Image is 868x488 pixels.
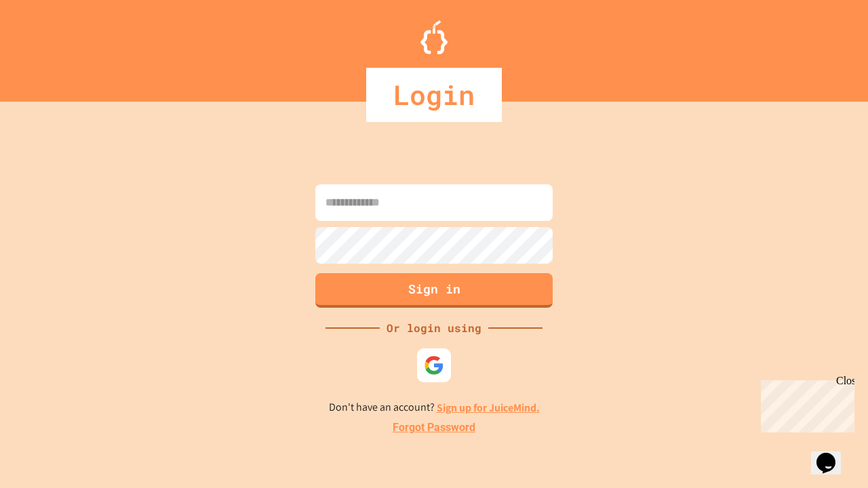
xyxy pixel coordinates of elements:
iframe: chat widget [811,434,854,474]
div: Login [366,68,502,122]
div: Chat with us now!Close [5,5,94,86]
img: google-icon.svg [424,355,444,375]
a: Forgot Password [393,420,475,436]
img: Logo.svg [420,20,448,54]
p: Don't have an account? [329,399,540,416]
iframe: chat widget [755,375,854,432]
button: Sign in [315,273,553,308]
div: Or login using [380,320,488,336]
a: Sign up for JuiceMind. [437,401,540,415]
